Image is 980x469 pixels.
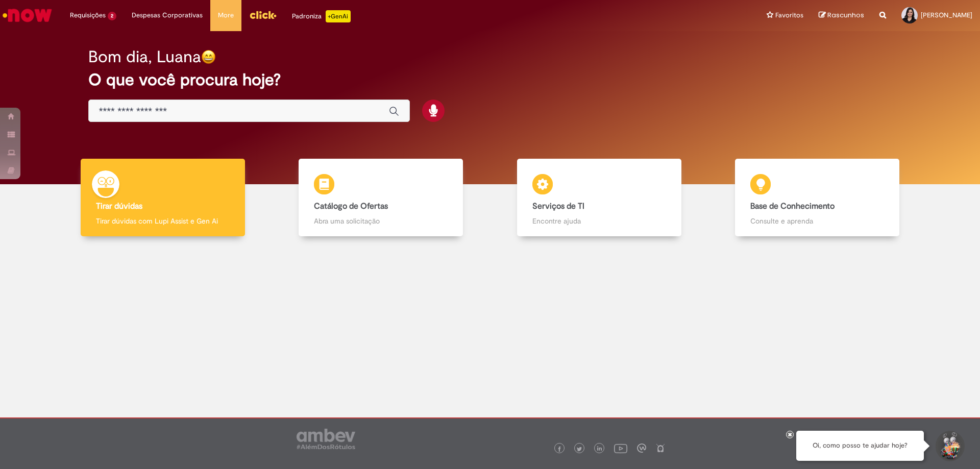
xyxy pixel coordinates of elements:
b: Tirar dúvidas [96,201,142,211]
p: Consulte e aprenda [750,216,884,226]
h2: Bom dia, Luana [88,48,201,66]
button: Iniciar Conversa de Suporte [934,431,965,461]
img: logo_footer_naosei.png [656,443,665,453]
p: Encontre ajuda [532,216,666,226]
img: logo_footer_twitter.png [577,447,582,452]
img: ServiceNow [1,5,54,26]
p: +GenAi [326,10,351,22]
a: Rascunhos [819,11,864,20]
div: Oi, como posso te ajudar hoje? [796,431,924,461]
span: Rascunhos [827,10,864,20]
b: Serviços de TI [532,201,584,211]
a: Base de Conhecimento Consulte e aprenda [708,159,927,237]
img: happy-face.png [201,50,216,64]
span: 2 [108,12,116,20]
p: Abra uma solicitação [314,216,448,226]
p: Tirar dúvidas com Lupi Assist e Gen Ai [96,216,230,226]
b: Catálogo de Ofertas [314,201,388,211]
span: Requisições [70,10,106,20]
img: logo_footer_ambev_rotulo_gray.png [297,429,355,449]
span: Despesas Corporativas [132,10,203,20]
img: logo_footer_facebook.png [557,447,562,452]
span: More [218,10,234,20]
span: [PERSON_NAME] [921,11,972,19]
a: Serviços de TI Encontre ajuda [490,159,708,237]
img: logo_footer_workplace.png [637,443,646,453]
div: Padroniza [292,10,351,22]
span: Favoritos [775,10,803,20]
a: Tirar dúvidas Tirar dúvidas com Lupi Assist e Gen Ai [54,159,272,237]
img: click_logo_yellow_360x200.png [249,7,277,22]
img: logo_footer_youtube.png [614,441,627,455]
img: logo_footer_linkedin.png [597,446,602,452]
b: Base de Conhecimento [750,201,835,211]
a: Catálogo de Ofertas Abra uma solicitação [272,159,491,237]
h2: O que você procura hoje? [88,71,892,89]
